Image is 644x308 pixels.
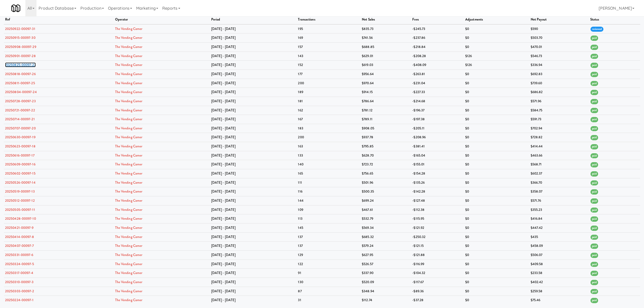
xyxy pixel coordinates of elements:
td: $0 [464,187,529,196]
td: -$237.86 [411,33,464,43]
td: 189 [297,88,361,97]
td: [DATE] - [DATE] [210,242,297,251]
span: paid [591,262,598,267]
td: -$197.38 [411,115,464,124]
th: adjustments [464,15,529,24]
span: paid [591,235,598,240]
td: [DATE] - [DATE] [210,142,297,151]
td: $584.75 [529,106,589,115]
td: $348.94 [361,287,411,296]
td: $532.79 [361,214,411,224]
th: status [589,15,640,24]
td: $781.12 [361,106,411,115]
td: $447.42 [529,224,589,233]
td: [DATE] - [DATE] [210,79,297,88]
td: $0 [464,214,529,224]
td: [DATE] - [DATE] [210,61,297,70]
td: $337.90 [361,269,411,278]
td: $739.60 [529,79,589,88]
td: $568.71 [529,160,589,169]
td: 177 [297,70,361,79]
a: 20250303-00097-2 [5,289,34,294]
a: The Vending Corner [115,44,142,49]
td: -$155.01 [411,160,464,169]
span: paid [591,244,598,249]
td: $0 [464,97,529,106]
a: The Vending Corner [115,162,142,167]
span: paid [591,126,598,131]
td: [DATE] - [DATE] [210,224,297,233]
a: 20250512-00097-12 [5,198,35,203]
span: paid [591,135,598,140]
td: 122 [297,260,361,269]
th: ref [4,15,114,24]
td: -$205.11 [411,124,464,133]
td: [DATE] - [DATE] [210,151,297,160]
span: paid [591,162,598,167]
a: The Vending Corner [115,35,142,40]
td: $112.74 [361,296,411,305]
td: 163 [297,142,361,151]
span: paid [591,45,598,50]
a: The Vending Corner [115,234,142,239]
td: $501.96 [361,178,411,187]
a: The Vending Corner [115,81,142,85]
a: The Vending Corner [115,298,142,302]
a: 20250714-00097-21 [5,117,35,122]
td: -$408.09 [411,61,464,70]
span: paid [591,280,598,285]
td: -$165.04 [411,151,464,160]
td: -$115.95 [411,214,464,224]
span: paid [591,271,598,276]
span: paid [591,54,598,59]
td: $366.70 [529,178,589,187]
a: The Vending Corner [115,225,142,230]
td: $463.66 [529,151,589,160]
td: 116 [297,187,361,196]
a: The Vending Corner [115,62,142,67]
td: 165 [297,169,361,178]
td: $692.83 [529,70,589,79]
td: 87 [297,287,361,296]
td: $0 [464,88,529,97]
td: [DATE] - [DATE] [210,287,297,296]
td: $470.01 [529,42,589,52]
td: [DATE] - [DATE] [210,52,297,61]
td: [DATE] - [DATE] [210,24,297,33]
td: -$250.32 [411,232,464,242]
a: The Vending Corner [115,54,142,58]
td: -$37.28 [411,296,464,305]
td: -$231.04 [411,79,464,88]
td: -$89.36 [411,287,464,296]
td: $0 [464,115,529,124]
td: 157 [297,42,361,52]
td: $0 [464,251,529,260]
td: $0 [464,160,529,169]
span: paid [591,226,598,231]
td: $0 [464,79,529,88]
td: $402.42 [529,278,589,287]
a: 20250317-00097-4 [5,270,33,275]
td: 167 [297,115,361,124]
td: [DATE] - [DATE] [210,196,297,206]
td: $409.58 [529,260,589,269]
a: 20250616-00097-17 [5,153,34,158]
td: -$263.81 [411,70,464,79]
span: paid [591,99,598,104]
td: $520.09 [361,278,411,287]
td: $506.07 [529,251,589,260]
td: [DATE] - [DATE] [210,260,297,269]
td: $0 [464,124,529,133]
td: 152 [297,61,361,70]
td: -$121.88 [411,251,464,260]
td: $569.34 [361,224,411,233]
a: The Vending Corner [115,135,142,140]
span: paid [591,171,598,177]
td: $602.37 [529,169,589,178]
td: $126 [464,61,529,70]
td: $0 [464,278,529,287]
a: 20250908-00097-29 [5,44,36,49]
span: paid [591,289,598,294]
td: [DATE] - [DATE] [210,187,297,196]
td: $414.44 [529,142,589,151]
